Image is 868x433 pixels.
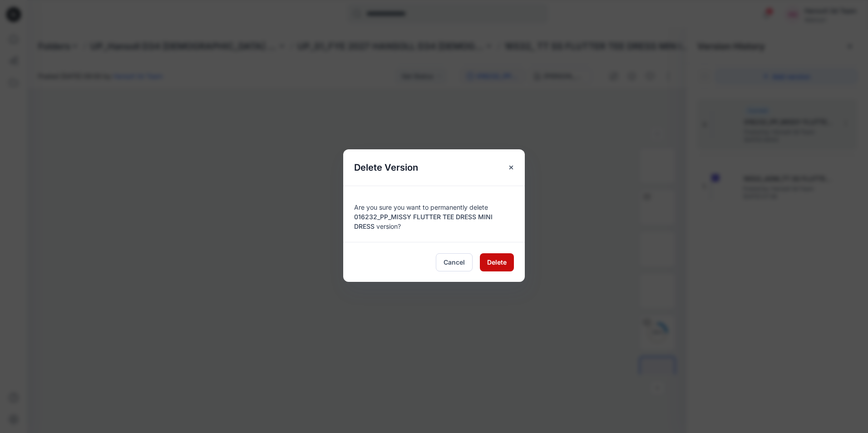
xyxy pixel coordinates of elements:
[436,253,473,271] button: Cancel
[480,253,514,271] button: Delete
[354,197,514,231] div: Are you sure you want to permanently delete version?
[343,149,429,186] h5: Delete Version
[354,213,493,230] span: 016232_PP_MISSY FLUTTER TEE DRESS MINI DRESS
[444,257,465,267] span: Cancel
[487,257,507,267] span: Delete
[503,159,519,176] button: Close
